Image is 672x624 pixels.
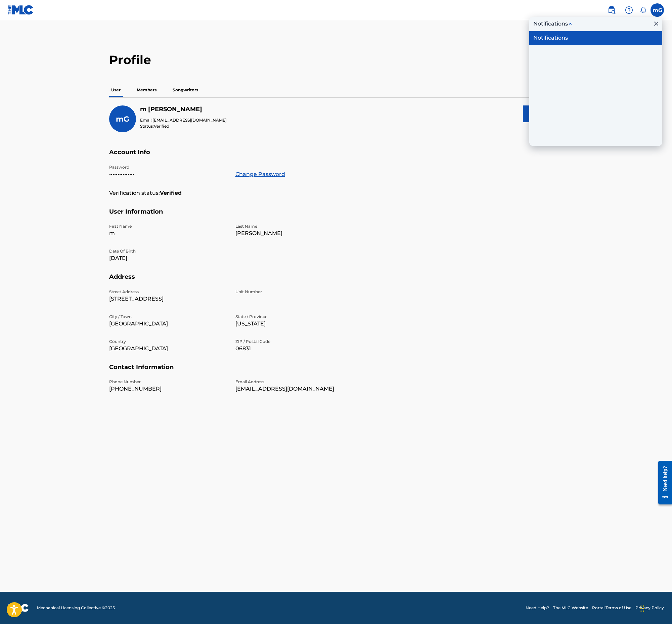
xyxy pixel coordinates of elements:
p: m [109,229,227,237]
p: Password [109,164,227,170]
a: Change Password [235,170,285,178]
p: [EMAIL_ADDRESS][DOMAIN_NAME] [235,385,354,393]
p: [STREET_ADDRESS] [109,295,227,303]
div: Notifications [533,34,568,42]
button: Close Inbox [652,20,660,28]
p: Last Name [235,223,354,229]
p: 06831 [235,345,354,353]
p: ZIP / Postal Code [235,339,354,345]
p: Members [135,83,159,97]
a: Portal Terms of Use [592,605,631,611]
a: Privacy Policy [635,605,664,611]
div: Help [622,3,636,17]
p: [DATE] [109,254,227,262]
div: Notifications [533,20,568,28]
p: User [109,83,123,97]
h5: Account Info [109,148,563,164]
p: Country [109,339,227,345]
p: First Name [109,223,227,229]
strong: Verified [160,189,182,197]
p: Unit Number [235,289,354,295]
img: logo [8,604,29,612]
p: ••••••••••••••• [109,170,227,178]
a: The MLC Website [553,605,588,611]
iframe: Resource Center [653,456,672,510]
h2: Profile [109,52,563,68]
div: User Menu [651,3,664,17]
h5: Contact Information [109,363,563,379]
p: Date Of Birth [109,248,227,254]
p: Verification status: [109,189,160,197]
p: [PHONE_NUMBER] [109,385,227,393]
img: search [608,6,616,14]
h5: m Grayson [140,105,227,113]
a: Public Search [605,3,618,17]
img: MLC Logo [8,5,34,15]
img: help [625,6,633,14]
button: Notifications [531,20,574,28]
span: Verified [154,124,169,129]
p: Email Address [235,379,354,385]
span: mG [116,115,129,124]
p: [GEOGRAPHIC_DATA] [109,345,227,353]
p: Songwriters [171,83,200,97]
p: State / Province [235,314,354,320]
p: Phone Number [109,379,227,385]
iframe: Chat Widget [638,592,672,624]
h5: User Information [109,208,563,224]
div: Drag [640,598,644,619]
p: [PERSON_NAME] [235,229,354,237]
p: City / Town [109,314,227,320]
p: Email: [140,117,227,123]
p: Street Address [109,289,227,295]
a: Need Help? [526,605,549,611]
p: Status: [140,123,227,129]
p: [GEOGRAPHIC_DATA] [109,320,227,328]
span: [EMAIL_ADDRESS][DOMAIN_NAME] [152,118,227,123]
span: Mechanical Licensing Collective © 2025 [37,605,115,611]
h5: Address [109,273,563,289]
button: Notifications [529,31,662,45]
p: [US_STATE] [235,320,354,328]
div: Notifications [640,7,646,13]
